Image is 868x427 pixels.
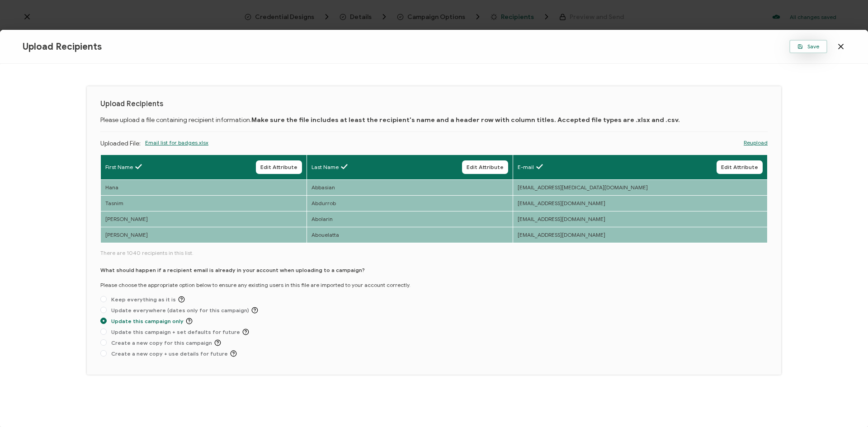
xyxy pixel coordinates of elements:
[260,164,297,170] span: Edit Attribute
[100,139,141,150] p: Uploaded File:
[100,115,768,125] p: Please upload a file containing recipient information.
[107,318,193,324] span: Update this campaign only
[797,44,819,49] span: Save
[307,211,513,227] td: Abolarin
[100,266,365,274] p: What should happen if a recipient email is already in your account when uploading to a campaign?
[823,384,868,427] iframe: Chat Widget
[513,180,767,196] td: [EMAIL_ADDRESS][MEDICAL_DATA][DOMAIN_NAME]
[107,307,258,314] span: Update everywhere (dates only for this campaign)
[101,227,307,243] td: [PERSON_NAME]
[518,163,534,171] span: E-mail
[107,328,249,335] span: Update this campaign + set defaults for future
[251,116,680,124] b: Make sure the file includes at least the recipient's name and a header row with column titles. Ac...
[256,160,302,174] button: Edit Attribute
[101,180,307,196] td: Hana
[513,211,767,227] td: [EMAIL_ADDRESS][DOMAIN_NAME]
[100,281,410,289] p: Please choose the appropriate option below to ensure any existing users in this file are imported...
[23,41,102,52] span: Upload Recipients
[101,211,307,227] td: [PERSON_NAME]
[721,164,758,170] span: Edit Attribute
[105,163,133,171] span: First Name
[717,160,763,174] button: Edit Attribute
[467,164,504,170] span: Edit Attribute
[107,296,185,303] span: Keep everything as it is
[311,163,339,171] span: Last Name
[101,196,307,211] td: Tasnim
[307,196,513,211] td: Abdurrob
[307,227,513,243] td: Abouelatta
[107,350,237,357] span: Create a new copy + use details for future
[107,339,221,346] span: Create a new copy for this campaign
[100,249,768,257] span: There are 1040 recipients in this list.
[307,180,513,196] td: Abbasian
[513,227,767,243] td: [EMAIL_ADDRESS][DOMAIN_NAME]
[100,100,768,108] h1: Upload Recipients
[462,160,508,174] button: Edit Attribute
[145,139,208,161] span: Email list for badges.xlsx
[744,139,768,147] a: Reupload
[789,40,827,53] button: Save
[513,196,767,211] td: [EMAIL_ADDRESS][DOMAIN_NAME]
